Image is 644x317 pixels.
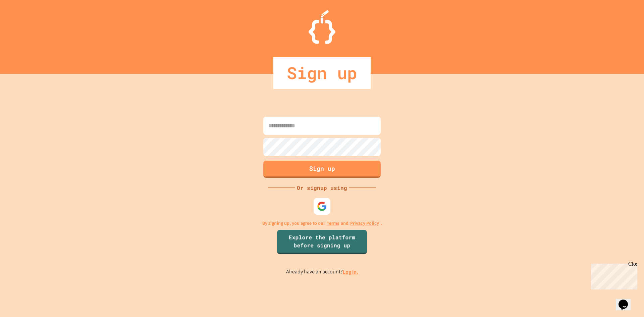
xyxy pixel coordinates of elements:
p: By signing up, you agree to our and . [262,220,382,227]
a: Terms [327,220,339,227]
p: Already have an account? [286,268,358,276]
div: Or signup using [295,184,349,192]
button: Sign up [263,161,381,178]
div: Chat with us now!Close [3,3,46,43]
img: google-icon.svg [317,201,327,211]
iframe: chat widget [588,261,637,289]
iframe: chat widget [616,290,637,310]
a: Log in. [343,268,358,275]
div: Sign up [273,57,371,89]
a: Privacy Policy [350,220,379,227]
a: Explore the platform before signing up [277,230,367,254]
img: Logo.svg [309,10,335,44]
